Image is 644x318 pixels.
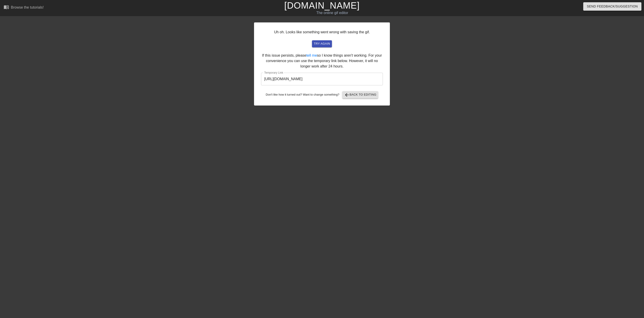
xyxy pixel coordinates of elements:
span: Send Feedback/Suggestion [587,4,638,9]
button: Back to Editing [342,91,378,99]
span: arrow_back [344,92,350,98]
button: try again [312,40,332,47]
div: Don't like how it turned out? Want to change something? [261,91,383,99]
span: menu_book [4,4,9,10]
div: The online gif editor [217,10,448,16]
button: Send Feedback/Suggestion [583,2,642,11]
span: Back to Editing [344,92,377,98]
a: [DOMAIN_NAME] [284,0,360,10]
a: tell me [306,53,317,57]
a: Browse the tutorials! [4,4,44,11]
div: Browse the tutorials! [11,5,44,9]
div: Uh oh. Looks like something went wrong with saving the gif. If this issue persists, please so I k... [254,22,390,106]
span: try again [314,41,330,46]
input: bare [261,73,383,85]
